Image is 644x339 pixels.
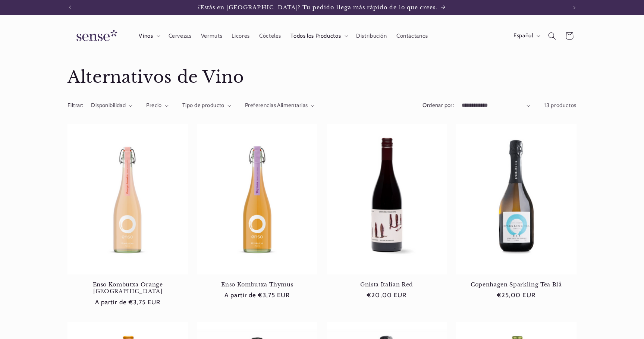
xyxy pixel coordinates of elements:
span: Español [513,32,533,40]
span: ¿Estás en [GEOGRAPHIC_DATA]? Tu pedido llega más rápido de lo que crees. [198,4,438,11]
a: Enso Kombutxa Thymus [197,281,317,288]
summary: Preferencias Alimentarias (0 seleccionado) [245,101,315,110]
summary: Búsqueda [544,27,561,44]
span: Vinos [139,32,153,40]
h2: Filtrar: [67,101,83,110]
a: Contáctanos [392,28,433,44]
summary: Vinos [134,28,164,44]
a: Cervezas [164,28,196,44]
span: Vermuts [201,32,222,40]
span: Tipo de producto [182,102,224,109]
label: Ordenar por: [422,102,454,109]
a: Vermuts [196,28,227,44]
span: Cervezas [169,32,192,40]
span: Precio [146,102,162,109]
summary: Disponibilidad (0 seleccionado) [91,101,132,110]
span: Cócteles [259,32,281,40]
summary: Todos los Productos [286,28,352,44]
span: Todos los Productos [290,32,341,40]
a: Distribución [352,28,392,44]
a: Cócteles [254,28,286,44]
summary: Tipo de producto (0 seleccionado) [182,101,231,110]
a: Sense [65,22,126,50]
span: Contáctanos [396,32,428,40]
span: Licores [232,32,249,40]
span: 13 productos [544,102,577,109]
a: Licores [227,28,255,44]
span: Disponibilidad [91,102,126,109]
h1: Alternativos de Vino [67,67,577,88]
a: Gnista Italian Red [327,281,447,288]
button: Español [509,28,543,43]
summary: Precio [146,101,169,110]
span: Preferencias Alimentarias [245,102,308,109]
a: Enso Kombutxa Orange [GEOGRAPHIC_DATA] [67,281,188,295]
a: Copenhagen Sparkling Tea Blå [456,281,577,288]
span: Distribución [356,32,387,40]
img: Sense [67,25,123,47]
